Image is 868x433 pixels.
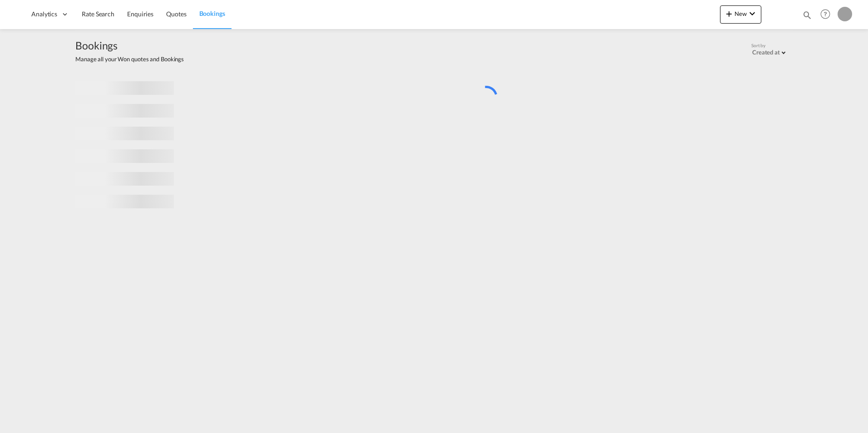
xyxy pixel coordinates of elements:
button: icon-plus 400-fgNewicon-chevron-down [720,5,761,24]
span: Help [818,6,833,22]
span: Manage all your Won quotes and Bookings [75,55,184,63]
span: Bookings [75,38,184,53]
span: New [724,10,758,17]
md-icon: icon-chevron-down [747,8,758,19]
span: Sort by [751,42,765,49]
span: Enquiries [127,10,153,18]
div: icon-magnify [802,10,812,24]
span: Bookings [199,10,225,17]
span: Analytics [31,10,57,19]
div: Help [818,6,838,23]
md-icon: icon-magnify [802,10,812,20]
span: Rate Search [82,10,114,18]
div: Created at [752,49,780,56]
md-icon: icon-plus 400-fg [724,8,735,19]
span: Quotes [166,10,186,18]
